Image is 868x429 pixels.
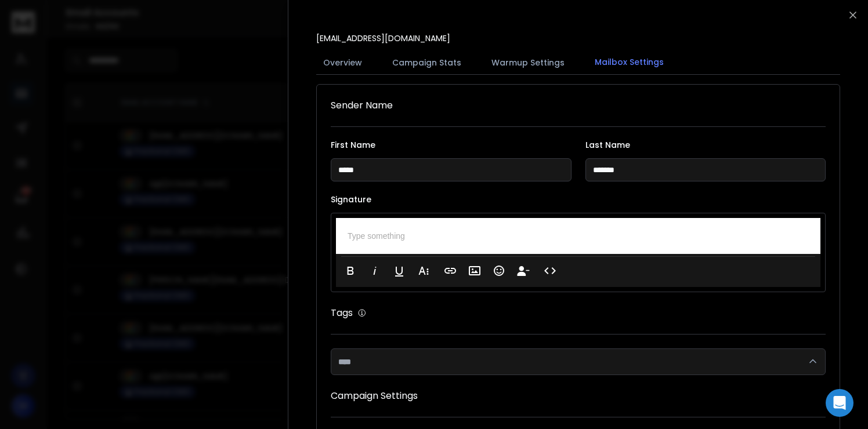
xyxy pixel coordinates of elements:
button: Campaign Stats [385,50,468,75]
button: Bold (⌘B) [339,259,361,282]
button: Emoticons [488,259,510,282]
button: Overview [316,50,369,75]
h1: Sender Name [331,99,826,112]
h1: Campaign Settings [331,389,826,403]
label: Last Name [585,141,826,149]
button: Italic (⌘I) [364,259,386,282]
button: Warmup Settings [484,50,572,75]
p: [EMAIL_ADDRESS][DOMAIN_NAME] [316,32,450,44]
h1: Tags [331,306,353,320]
button: Code View [539,259,561,282]
button: Mailbox Settings [588,49,671,76]
button: Underline (⌘U) [388,259,410,282]
button: More Text [413,259,435,282]
label: Signature [331,195,826,203]
button: Insert Image (⌘P) [464,259,486,282]
div: Open Intercom Messenger [826,389,853,417]
label: First Name [331,141,572,149]
button: Insert Unsubscribe Link [512,259,534,282]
